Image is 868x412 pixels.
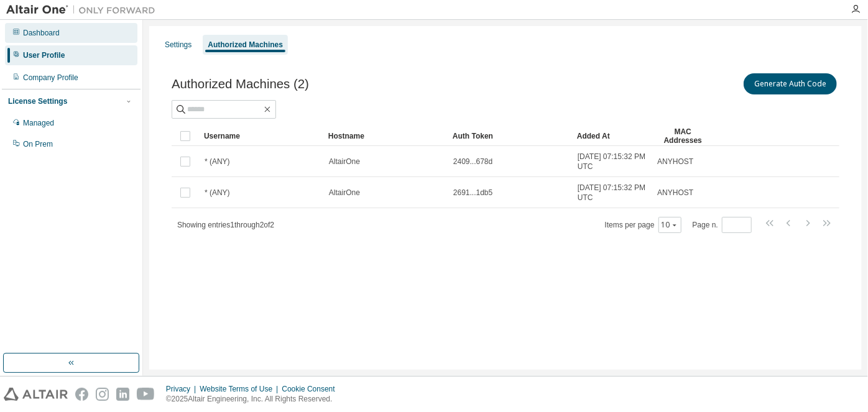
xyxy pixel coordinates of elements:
[116,388,129,401] img: linkedin.svg
[23,73,78,83] div: Company Profile
[577,126,647,146] div: Added At
[453,126,567,146] div: Auth Token
[8,96,67,106] div: License Settings
[744,73,837,94] button: Generate Auth Code
[172,77,309,91] span: Authorized Machines (2)
[657,126,709,146] div: MAC Addresses
[165,40,192,50] div: Settings
[96,388,109,401] img: instagram.svg
[282,384,342,394] div: Cookie Consent
[204,126,318,146] div: Username
[75,388,88,401] img: facebook.svg
[23,50,65,60] div: User Profile
[23,28,60,38] div: Dashboard
[137,388,155,401] img: youtube.svg
[200,384,282,394] div: Website Terms of Use
[657,188,693,198] span: ANYHOST
[166,384,200,394] div: Privacy
[578,152,646,172] span: [DATE] 07:15:32 PM UTC
[578,183,646,203] span: [DATE] 07:15:32 PM UTC
[4,388,68,401] img: altair_logo.svg
[205,157,230,167] span: * (ANY)
[605,217,681,233] span: Items per page
[328,126,443,146] div: Hostname
[23,118,54,128] div: Managed
[453,157,492,167] span: 2409...678d
[177,221,274,229] span: Showing entries 1 through 2 of 2
[329,188,360,198] span: AltairOne
[166,394,343,405] p: © 2025 Altair Engineering, Inc. All Rights Reserved.
[205,188,230,198] span: * (ANY)
[6,4,162,16] img: Altair One
[657,157,693,167] span: ANYHOST
[329,157,360,167] span: AltairOne
[453,188,492,198] span: 2691...1db5
[693,217,752,233] span: Page n.
[208,40,283,50] div: Authorized Machines
[662,220,678,230] button: 10
[23,139,53,149] div: On Prem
